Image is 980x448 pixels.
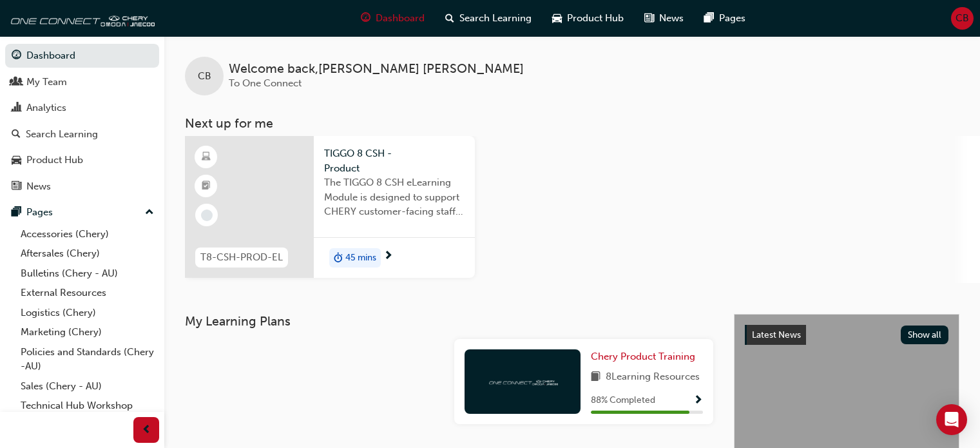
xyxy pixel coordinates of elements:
span: news-icon [12,181,21,193]
span: prev-icon [142,422,151,438]
span: Welcome back , [PERSON_NAME] [PERSON_NAME] [229,62,524,77]
span: CB [956,11,969,26]
a: Search Learning [5,122,159,146]
a: Logistics (Chery) [15,303,159,323]
button: CB [951,7,974,30]
span: Product Hub [567,11,624,26]
a: Sales (Chery - AU) [15,376,159,396]
span: 45 mins [345,251,376,266]
span: TIGGO 8 CSH - Product [324,146,465,175]
button: DashboardMy TeamAnalyticsSearch LearningProduct HubNews [5,41,159,200]
span: 8 Learning Resources [606,369,700,385]
a: Product Hub [5,148,159,172]
span: book-icon [591,369,600,385]
a: Policies and Standards (Chery -AU) [15,342,159,376]
div: Open Intercom Messenger [936,404,967,435]
a: My Team [5,70,159,94]
span: car-icon [552,10,562,26]
a: Aftersales (Chery) [15,244,159,264]
span: guage-icon [361,10,370,26]
div: Pages [26,205,53,220]
a: Latest NewsShow all [745,325,948,346]
a: News [5,175,159,199]
div: Product Hub [26,153,83,168]
div: Search Learning [26,127,98,142]
img: oneconnect [487,375,558,387]
span: car-icon [12,155,21,166]
a: news-iconNews [634,5,694,32]
a: pages-iconPages [694,5,756,32]
a: Technical Hub Workshop information [15,396,159,430]
span: The TIGGO 8 CSH eLearning Module is designed to support CHERY customer-facing staff with the prod... [324,175,465,219]
span: To One Connect [229,77,302,89]
span: CB [198,69,211,84]
span: up-icon [145,204,154,221]
a: car-iconProduct Hub [542,5,634,32]
span: 88 % Completed [591,393,655,408]
span: booktick-icon [202,178,211,195]
span: guage-icon [12,50,21,62]
a: External Resources [15,283,159,303]
span: search-icon [445,10,454,26]
a: Accessories (Chery) [15,224,159,244]
a: Marketing (Chery) [15,322,159,342]
span: chart-icon [12,102,21,114]
div: My Team [26,75,67,90]
button: Show Progress [693,393,703,409]
button: Pages [5,200,159,224]
h3: Next up for me [164,116,980,131]
a: Chery Product Training [591,349,700,364]
a: search-iconSearch Learning [435,5,542,32]
a: T8-CSH-PROD-ELTIGGO 8 CSH - ProductThe TIGGO 8 CSH eLearning Module is designed to support CHERY ... [185,136,475,278]
span: Dashboard [376,11,425,26]
span: learningResourceType_ELEARNING-icon [202,149,211,166]
a: Dashboard [5,44,159,68]
div: Analytics [26,101,66,115]
span: search-icon [12,129,21,141]
span: duration-icon [334,249,343,266]
a: Analytics [5,96,159,120]
a: guage-iconDashboard [351,5,435,32]
h3: My Learning Plans [185,314,713,329]
span: Pages [719,11,745,26]
span: pages-icon [12,207,21,219]
a: Bulletins (Chery - AU) [15,264,159,284]
span: learningRecordVerb_NONE-icon [201,209,213,221]
span: Search Learning [459,11,532,26]
span: pages-icon [704,10,714,26]
span: News [659,11,684,26]
span: T8-CSH-PROD-EL [200,250,283,265]
span: Chery Product Training [591,351,695,362]
span: next-icon [383,251,393,262]
button: Show all [901,326,949,344]
img: oneconnect [6,5,155,31]
span: people-icon [12,77,21,88]
div: News [26,179,51,194]
span: news-icon [644,10,654,26]
span: Latest News [752,329,801,340]
span: Show Progress [693,395,703,407]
